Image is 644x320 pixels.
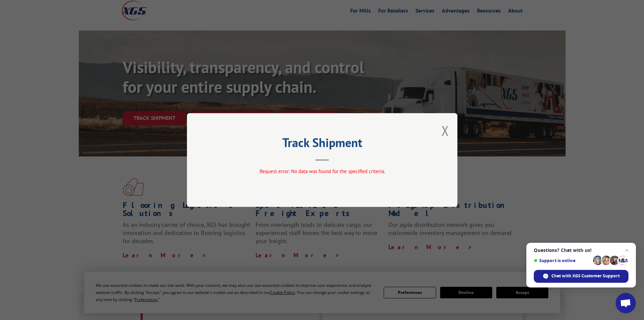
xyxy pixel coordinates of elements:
span: Chat with XGS Customer Support [551,273,620,279]
div: Open chat [616,293,636,313]
h2: Track Shipment [221,138,424,151]
span: Questions? Chat with us! [534,248,628,253]
span: Request error: No data was found for the specified criteria. [259,168,385,174]
button: Close modal [442,122,449,140]
div: Chat with XGS Customer Support [534,270,628,283]
span: Support is online [534,258,591,263]
span: Close chat [623,246,631,254]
